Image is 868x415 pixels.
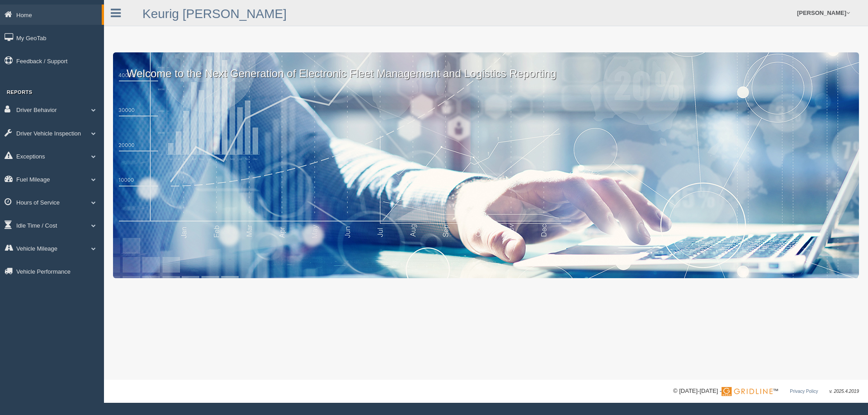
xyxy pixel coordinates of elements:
a: Privacy Policy [790,389,818,394]
span: v. 2025.4.2019 [830,389,859,394]
p: Welcome to the Next Generation of Electronic Fleet Management and Logistics Reporting [113,52,859,81]
div: © [DATE]-[DATE] - ™ [673,387,859,396]
a: Keurig [PERSON_NAME] [142,7,287,21]
img: Gridline [722,387,773,396]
